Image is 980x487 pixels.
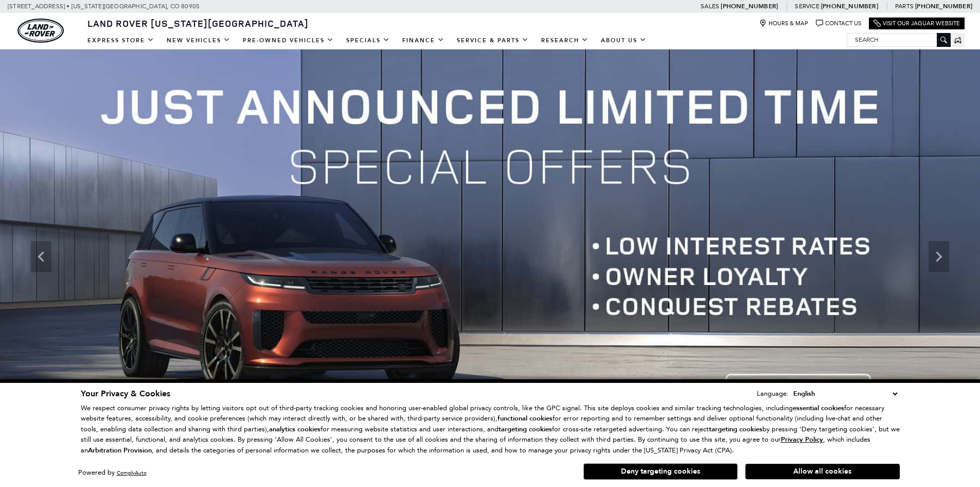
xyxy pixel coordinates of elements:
div: Powered by [78,469,147,476]
span: Land Rover [US_STATE][GEOGRAPHIC_DATA] [87,17,309,29]
div: Previous [31,241,51,272]
a: Service & Parts [451,31,535,49]
p: We respect consumer privacy rights by letting visitors opt out of third-party tracking cookies an... [81,403,900,456]
a: land-rover [17,19,64,43]
nav: Main Navigation [81,31,653,49]
u: Privacy Policy [781,435,823,444]
input: Search [847,33,950,46]
span: Parts [895,3,914,10]
a: Specials [340,31,396,49]
a: Finance [396,31,451,49]
strong: analytics cookies [269,425,320,434]
span: Your Privacy & Cookies [81,388,170,399]
a: [PHONE_NUMBER] [821,2,878,10]
select: Language Select [791,388,900,399]
a: Contact Us [816,20,861,27]
button: Deny targeting cookies [583,463,738,480]
div: Language: [757,390,789,397]
img: Land Rover [17,19,64,43]
strong: targeting cookies [709,425,762,434]
a: [PHONE_NUMBER] [721,2,778,10]
button: Allow all cookies [745,464,900,479]
a: Pre-Owned Vehicles [237,31,340,49]
a: New Vehicles [161,31,237,49]
a: Land Rover [US_STATE][GEOGRAPHIC_DATA] [81,17,315,29]
a: Research [535,31,595,49]
span: Sales [701,3,719,10]
a: [STREET_ADDRESS] • [US_STATE][GEOGRAPHIC_DATA], CO 80905 [8,3,200,10]
a: About Us [595,31,653,49]
span: Service [795,3,819,10]
a: Hours & Map [759,20,808,27]
a: EXPRESS STORE [81,31,161,49]
a: Privacy Policy [781,435,823,443]
strong: targeting cookies [498,425,552,434]
a: ComplyAuto [117,469,147,476]
strong: Arbitration Provision [88,446,152,455]
strong: functional cookies [497,414,553,423]
strong: essential cookies [793,404,844,413]
div: Next [929,241,949,272]
a: [PHONE_NUMBER] [915,2,972,10]
a: Visit Our Jaguar Website [874,20,960,27]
